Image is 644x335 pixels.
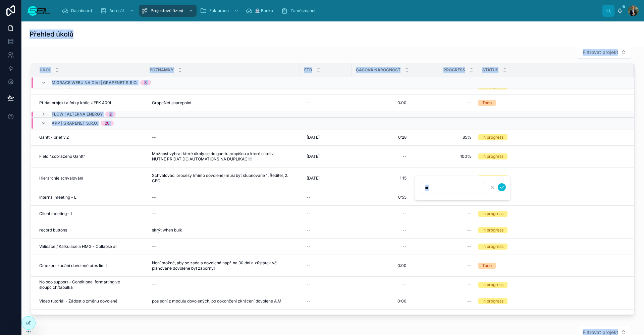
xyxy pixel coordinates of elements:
a: Todo [478,100,626,106]
span: record buttons [39,227,67,233]
span: Filtrovat projekt [583,49,618,56]
span: Úkol [40,67,51,73]
a: -- [417,279,474,290]
a: 85% [417,132,474,143]
a: 1:15 [356,173,409,184]
a: -- [417,97,474,108]
a: -- [149,241,296,252]
a: Omezení zadání dovolené přes limit [39,263,141,268]
div: -- [467,282,471,287]
span: 0:55 [398,195,407,200]
a: Není možné, aby se zadala dovolená např. na 30 dní a zůstátek vč. plánované dovolené byl záporny! [149,258,296,274]
span: Gantt - brief v.2 [39,135,69,140]
span: Validace / Kalkulace a HMG - Collapse all [39,244,117,249]
div: In progress [482,298,503,304]
span: 🏦 Banka [255,8,273,13]
div: -- [467,211,471,216]
span: Flow | Alterna Energy [52,112,103,117]
a: -- [356,151,409,162]
div: -- [307,195,311,200]
img: App logo [27,5,51,16]
a: -- [356,279,409,290]
span: Poznámky [150,67,174,73]
a: [DATE] [304,151,347,162]
div: In progress [482,244,503,250]
a: -- [149,132,296,143]
div: -- [402,154,407,159]
span: Client meeting - L [39,211,73,216]
a: -- [356,225,409,236]
div: -- [467,100,471,106]
a: Noloco support - Conditional formatting ve sloupcích/tabulka [39,279,141,290]
div: -- [467,244,471,249]
span: 0:00 [397,263,407,268]
span: Dashboard [71,8,92,13]
div: -- [152,211,156,216]
span: Zaměstnanci [290,8,315,13]
a: Schvalovací procesy (mimo dovolené) musí být stupnované 1. Ředitel, 2. CEO [149,170,296,186]
a: [DATE] [304,132,347,143]
span: [DATE] [307,176,320,181]
a: In progress [478,282,626,288]
div: Todo [482,100,492,106]
div: scrollable content [56,3,602,18]
a: -- [417,208,474,219]
div: In progress [482,134,503,140]
span: 0:28 [398,135,407,140]
span: Hierarchie schvalování [39,176,83,181]
span: Fakturace [209,8,229,13]
a: In progress [478,175,626,181]
span: App | GrapeNet s.r.o. [52,121,98,126]
span: Projektové řízení [151,8,183,13]
span: skrýt when bulk [152,227,182,233]
h1: Přehled úkolů [30,29,73,39]
span: ETD [304,67,312,73]
a: -- [356,241,409,252]
span: 100% [420,154,471,159]
div: -- [402,211,407,216]
a: -- [304,97,347,108]
div: -- [402,227,407,233]
div: -- [467,227,471,233]
div: 2 [109,112,112,117]
a: -- [149,192,296,203]
a: Video tutoriál - Žádost o změnu dovolené [39,298,141,304]
a: -- [304,225,347,236]
a: Dashboard [60,5,97,17]
span: 0:00 [397,100,407,106]
a: poslední z modulu dovolených, po dokončení zkrácení dovolené A.M. [149,296,296,307]
div: -- [467,263,471,268]
div: In progress [482,282,503,288]
a: -- [417,296,474,307]
a: -- [417,260,474,271]
span: Migrace webu na Divi | GrapeNet s.r.o. [52,80,138,85]
a: Internal meeting - L [39,195,141,200]
a: -- [149,208,296,219]
div: -- [307,100,311,106]
a: Možnost vybrat které úkoly se do ganttu propíšou a které nikoliv NUTNÉ PŘIDAT DO AUTOMATIONS NA D... [149,148,296,164]
a: record buttons [39,227,141,233]
span: Progress [443,67,465,73]
a: [DATE] [304,173,347,184]
span: Přidat projekt a fotky kotle UFFK 400L [39,100,112,106]
a: -- [304,241,347,252]
span: Schvalovací procesy (mimo dovolené) musí být stupnované 1. Ředitel, 2. CEO [152,173,293,184]
span: Internal meeting - L [39,195,76,200]
div: In progress [482,211,503,217]
div: -- [402,282,407,287]
a: 🏦 Banka [244,5,278,17]
span: Časová náročnost [356,67,400,73]
div: 20 [105,121,110,126]
span: 85% [420,135,471,140]
a: Fakturace [198,5,242,17]
a: -- [304,208,347,219]
span: GrapeNet sharepoint [152,100,192,106]
a: In progress [478,153,626,159]
a: Zaměstnanci [279,5,320,17]
div: In progress [482,175,503,181]
div: -- [307,298,311,304]
a: 0:00 [356,260,409,271]
span: [DATE] [307,135,320,140]
a: 0:28 [356,132,409,143]
a: Přidat projekt a fotky kotle UFFK 400L [39,100,141,106]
